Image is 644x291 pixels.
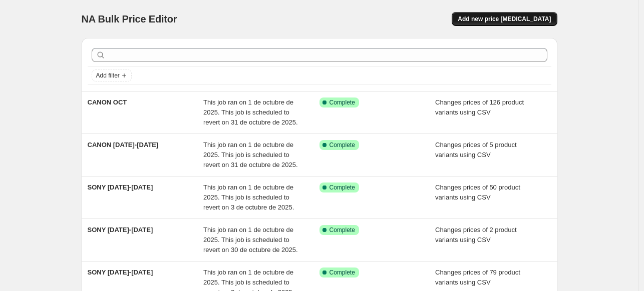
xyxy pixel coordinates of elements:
[435,183,520,201] span: Changes prices of 50 product variants using CSV
[92,69,132,81] button: Add filter
[452,12,557,26] button: Add new price [MEDICAL_DATA]
[88,226,153,233] span: SONY [DATE]-[DATE]
[435,268,520,286] span: Changes prices of 79 product variants using CSV
[330,226,355,234] span: Complete
[88,183,153,191] span: SONY [DATE]-[DATE]
[330,183,355,191] span: Complete
[88,141,159,148] span: CANON [DATE]-[DATE]
[96,71,120,79] span: Add filter
[435,98,524,116] span: Changes prices of 126 product variants using CSV
[88,268,153,276] span: SONY [DATE]-[DATE]
[203,183,294,211] span: This job ran on 1 de octubre de 2025. This job is scheduled to revert on 3 de octubre de 2025.
[330,141,355,149] span: Complete
[435,226,517,243] span: Changes prices of 2 product variants using CSV
[203,98,298,126] span: This job ran on 1 de octubre de 2025. This job is scheduled to revert on 31 de octubre de 2025.
[330,98,355,106] span: Complete
[88,98,127,106] span: CANON OCT
[203,226,298,253] span: This job ran on 1 de octubre de 2025. This job is scheduled to revert on 30 de octubre de 2025.
[203,141,298,168] span: This job ran on 1 de octubre de 2025. This job is scheduled to revert on 31 de octubre de 2025.
[82,13,177,24] span: NA Bulk Price Editor
[330,268,355,276] span: Complete
[435,141,517,158] span: Changes prices of 5 product variants using CSV
[458,15,551,23] span: Add new price [MEDICAL_DATA]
